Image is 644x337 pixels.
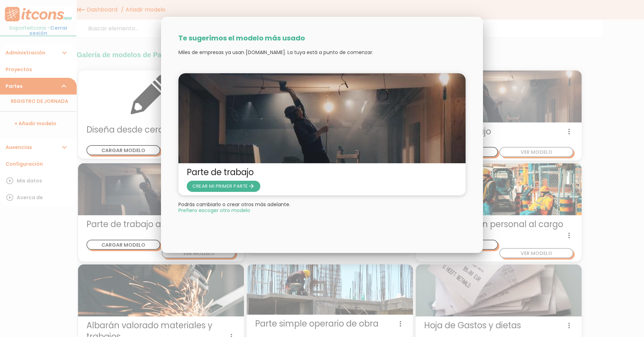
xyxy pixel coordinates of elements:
[178,201,290,208] span: Podrás cambiarlo o crear otros más adelante.
[178,208,250,213] span: Close
[192,183,255,189] span: CREAR MI PRIMER PARTE
[178,49,466,56] p: Miles de empresas ya usan [DOMAIN_NAME]. La tuya está a punto de comenzar.
[248,181,255,192] i: arrow_forward
[187,167,457,178] span: Parte de trabajo
[178,73,466,163] img: partediariooperario.jpg
[178,34,466,42] h3: Te sugerimos el modelo más usado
